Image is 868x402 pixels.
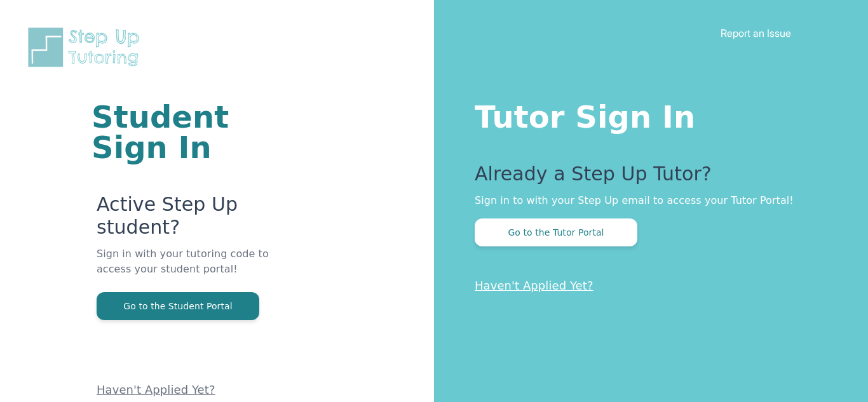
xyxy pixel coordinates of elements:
button: Go to the Tutor Portal [475,218,637,246]
p: Active Step Up student? [97,193,281,246]
a: Go to the Tutor Portal [475,226,637,238]
p: Already a Step Up Tutor? [475,163,817,193]
a: Haven't Applied Yet? [97,383,215,396]
a: Report an Issue [721,27,791,39]
h1: Student Sign In [92,102,281,163]
a: Haven't Applied Yet? [475,279,593,292]
a: Go to the Student Portal [97,300,259,312]
h1: Tutor Sign In [475,97,817,132]
button: Go to the Student Portal [97,292,259,320]
img: Step Up Tutoring horizontal logo [25,25,147,69]
p: Sign in with your tutoring code to access your student portal! [97,246,281,292]
p: Sign in to with your Step Up email to access your Tutor Portal! [475,193,817,208]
